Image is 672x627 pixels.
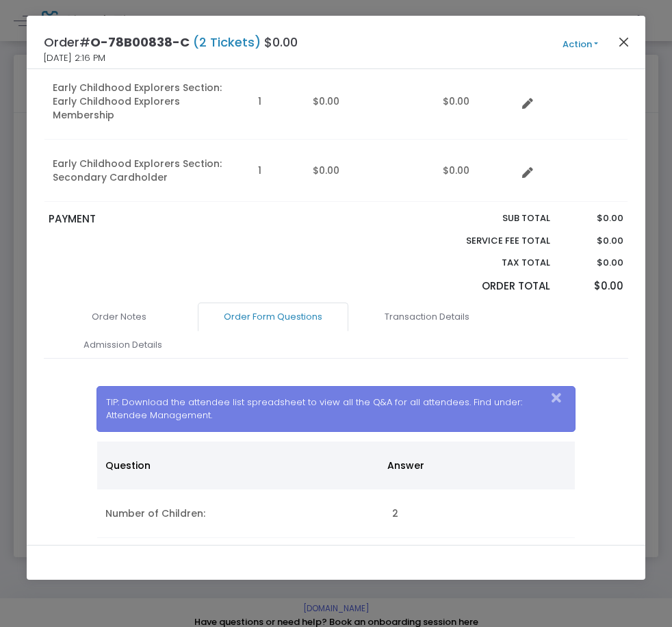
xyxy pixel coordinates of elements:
p: $0.00 [563,234,623,248]
button: Close [547,387,575,409]
p: $0.00 [563,256,623,270]
a: Transaction Details [352,303,502,331]
span: [DATE] 2:16 PM [44,51,105,65]
td: $0.00 [435,140,517,202]
p: Tax Total [416,256,550,270]
p: Service Fee Total [416,234,550,248]
td: Learning Community Of [GEOGRAPHIC_DATA] [384,538,575,600]
button: Close [615,33,632,51]
td: 2 [384,489,575,538]
p: $0.00 [563,279,623,294]
a: Order Form Questions [198,303,348,331]
td: Early Childhood Explorers Section: Early Childhood Explorers Membership [44,64,250,140]
td: 1 [250,64,305,140]
th: Question [97,442,379,489]
td: $0.00 [435,64,517,140]
a: Order Notes [44,303,194,331]
td: Number of Children: [97,489,384,538]
span: (2 Tickets) [190,34,264,51]
a: Admission Details [47,331,198,359]
span: O-78B00838-C [90,34,190,51]
div: Data table [44,16,627,202]
td: Early Childhood Explorers Section: Secondary Cardholder [44,140,250,202]
p: Sub total [416,212,550,225]
div: TIP: Download the attendee list spreadsheet to view all the Q&A for all attendees. Find under: At... [96,386,576,432]
td: What is the name of the Childcare Center your child([PERSON_NAME]) attend? [97,538,384,600]
th: Answer [379,442,567,489]
td: $0.00 [305,140,435,202]
td: $0.00 [305,64,435,140]
p: Order Total [416,279,550,294]
td: 1 [250,140,305,202]
button: Action [539,37,621,52]
p: PAYMENT [49,212,329,227]
p: $0.00 [563,212,623,225]
h4: Order# $0.00 [44,33,298,51]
